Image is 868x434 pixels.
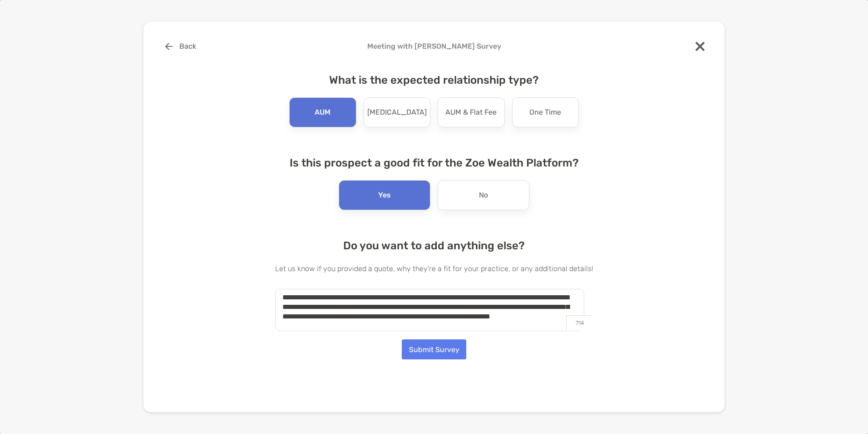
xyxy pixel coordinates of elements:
p: AUM [315,105,330,120]
p: One Time [529,105,561,120]
button: Submit Survey [402,339,466,359]
p: AUM & Flat Fee [445,105,497,120]
p: No [479,188,488,202]
h4: Is this prospect a good fit for the Zoe Wealth Platform? [275,156,593,169]
button: Back [158,36,203,56]
p: Let us know if you provided a quote, why they're a fit for your practice, or any additional details! [275,263,593,274]
p: 714 [566,315,593,331]
h4: Do you want to add anything else? [275,239,593,252]
h4: Meeting with [PERSON_NAME] Survey [158,42,710,50]
p: Yes [378,188,391,202]
p: [MEDICAL_DATA] [367,105,427,120]
img: close modal [695,42,705,51]
img: button icon [165,43,173,50]
h4: What is the expected relationship type? [275,74,593,86]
